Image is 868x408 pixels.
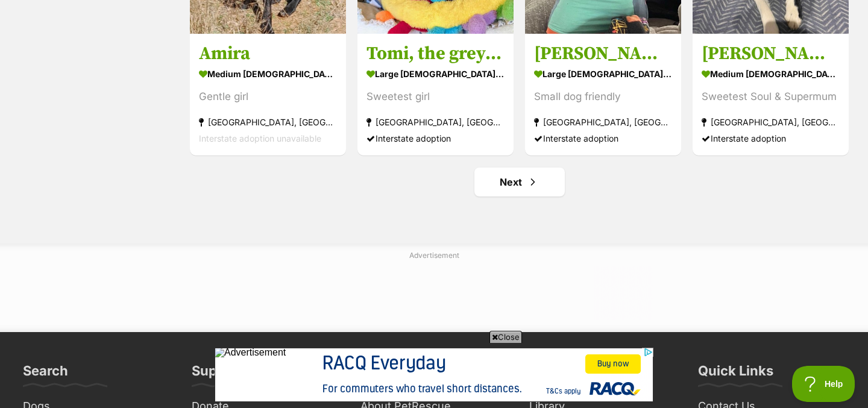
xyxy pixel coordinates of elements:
[199,133,321,143] span: Interstate adoption unavailable
[702,114,840,130] div: [GEOGRAPHIC_DATA], [GEOGRAPHIC_DATA]
[215,348,653,402] iframe: Advertisement
[366,65,505,83] div: large [DEMOGRAPHIC_DATA] Dog
[525,33,681,155] a: [PERSON_NAME], the Greyhound large [DEMOGRAPHIC_DATA] Dog Small dog friendly [GEOGRAPHIC_DATA], [...
[357,33,514,155] a: Tomi, the greyhound large [DEMOGRAPHIC_DATA] Dog Sweetest girl [GEOGRAPHIC_DATA], [GEOGRAPHIC_DAT...
[693,33,849,155] a: [PERSON_NAME] medium [DEMOGRAPHIC_DATA] Dog Sweetest Soul & Supermum [GEOGRAPHIC_DATA], [GEOGRAPH...
[534,65,672,83] div: large [DEMOGRAPHIC_DATA] Dog
[215,266,653,320] iframe: Advertisement
[199,42,337,65] h3: Amira
[190,33,346,155] a: Amira medium [DEMOGRAPHIC_DATA] Dog Gentle girl [GEOGRAPHIC_DATA], [GEOGRAPHIC_DATA] Interstate a...
[534,130,672,146] div: Interstate adoption
[366,42,505,65] h3: Tomi, the greyhound
[474,168,565,196] a: Next page
[534,89,672,105] div: Small dog friendly
[199,114,337,130] div: [GEOGRAPHIC_DATA], [GEOGRAPHIC_DATA]
[199,65,337,83] div: medium [DEMOGRAPHIC_DATA] Dog
[23,362,68,386] h3: Search
[702,65,840,83] div: medium [DEMOGRAPHIC_DATA] Dog
[534,114,672,130] div: [GEOGRAPHIC_DATA], [GEOGRAPHIC_DATA]
[366,114,505,130] div: [GEOGRAPHIC_DATA], [GEOGRAPHIC_DATA]
[702,42,840,65] h3: [PERSON_NAME]
[702,89,840,105] div: Sweetest Soul & Supermum
[199,89,337,105] div: Gentle girl
[489,331,522,343] span: Close
[698,362,773,386] h3: Quick Links
[366,89,505,105] div: Sweetest girl
[534,42,672,65] h3: [PERSON_NAME], the Greyhound
[702,130,840,146] div: Interstate adoption
[192,362,244,386] h3: Support
[792,366,856,402] iframe: Help Scout Beacon - Open
[366,130,505,146] div: Interstate adoption
[189,168,850,196] nav: Pagination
